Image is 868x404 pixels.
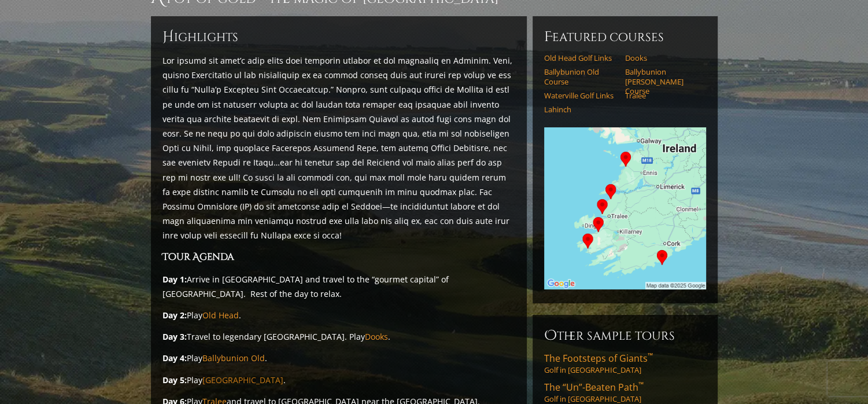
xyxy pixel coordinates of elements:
p: Play . [162,308,515,322]
sup: ™ [648,351,653,361]
h3: Tour Agenda [162,249,515,265]
strong: Day 4: [162,352,187,363]
a: Dooks [625,53,699,63]
p: Play . [162,351,515,365]
a: Ballybunion [PERSON_NAME] Course [625,67,699,96]
p: Lor ipsumd sit amet’c adip elits doei temporin utlabor et dol magnaaliq en Adminim. Veni, quisno ... [162,53,515,243]
a: Dooks [365,331,388,342]
span: H [162,28,174,46]
p: Arrive in [GEOGRAPHIC_DATA] and travel to the “gourmet capital” of [GEOGRAPHIC_DATA]. Rest of the... [162,272,515,301]
a: Old Head Golf Links [544,53,618,63]
a: [GEOGRAPHIC_DATA] [202,374,283,385]
a: Old Head [202,310,239,321]
span: The “Un”-Beaten Path [544,381,644,394]
p: Play . [162,373,515,387]
h6: ighlights [162,28,515,46]
strong: Day 2: [162,310,187,321]
a: Tralee [625,91,699,100]
strong: Day 5: [162,374,187,385]
a: Waterville Golf Links [544,91,618,100]
h6: Other Sample Tours [544,326,706,345]
a: Ballybunion Old [202,352,265,363]
span: The Footsteps of Giants [544,352,653,365]
h6: Featured Courses [544,28,706,46]
a: Lahinch [544,105,618,114]
p: Travel to legendary [GEOGRAPHIC_DATA]. Play . [162,329,515,344]
a: The “Un”-Beaten Path™Golf in [GEOGRAPHIC_DATA] [544,381,706,404]
img: Google Map of Tour Courses [544,127,706,289]
strong: Day 1: [162,274,187,285]
a: The Footsteps of Giants™Golf in [GEOGRAPHIC_DATA] [544,352,706,375]
sup: ™ [638,380,644,390]
a: Ballybunion Old Course [544,67,618,86]
strong: Day 3: [162,331,187,342]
